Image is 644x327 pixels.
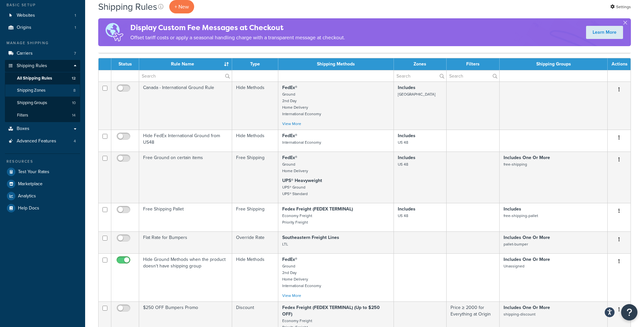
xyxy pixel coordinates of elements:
strong: Fedex Freight (FEDEX TERMINAL) (Up to $250 OFF) [282,304,380,318]
td: Free Shipping [232,203,278,231]
span: All Shipping Rules [17,76,52,81]
small: US 48 [398,161,408,167]
strong: FedEx® [282,154,297,161]
td: Hide Methods [232,130,278,152]
input: Search [139,70,232,82]
span: Marketplace [18,181,43,187]
a: Analytics [5,190,80,202]
a: Shipping Rules [5,60,80,72]
td: Free Shipping Pallet [139,203,232,231]
small: free-shipping-pallet [504,213,538,219]
span: 4 [74,138,76,144]
a: Carriers 7 [5,47,80,60]
strong: Includes One Or More [504,154,550,161]
span: Test Your Rates [18,169,49,175]
strong: Southeastern Freight Lines [282,234,339,241]
th: Shipping Methods [278,58,394,70]
strong: FedEx® [282,84,297,91]
span: Boxes [17,126,29,132]
a: Learn More [586,26,623,39]
input: Search [447,70,499,82]
li: Shipping Rules [5,60,80,122]
li: Shipping Groups [5,97,80,109]
span: Shipping Zones [17,88,46,93]
th: Actions [608,58,631,70]
a: Origins 1 [5,22,80,34]
small: US 48 [398,213,408,219]
small: LTL [282,241,288,247]
div: Manage Shipping [5,40,80,46]
span: Help Docs [18,206,39,211]
small: Economy Freight Priority Freight [282,213,312,225]
a: View More [282,121,301,127]
strong: Includes [398,154,415,161]
small: Ground Home Delivery [282,161,308,174]
li: All Shipping Rules [5,72,80,84]
span: Analytics [18,193,36,199]
div: Basic Setup [5,2,80,8]
td: Free Ground on certain items [139,152,232,203]
span: Shipping Rules [17,63,47,69]
a: Websites 1 [5,9,80,22]
td: Free Shipping [232,152,278,203]
li: Marketplace [5,178,80,190]
td: Hide Methods [232,82,278,130]
th: Rule Name : activate to sort column ascending [139,58,232,70]
small: [GEOGRAPHIC_DATA] [398,91,435,97]
small: Ground 2nd Day Home Delivery International Economy [282,91,321,117]
a: Test Your Rates [5,166,80,178]
li: Shipping Zones [5,84,80,97]
small: free-shipping [504,161,527,167]
span: 14 [72,113,76,118]
a: All Shipping Rules 12 [5,72,80,84]
small: International Economy [282,139,321,145]
strong: Includes One Or More [504,256,550,263]
small: US 48 [398,139,408,145]
li: Filters [5,109,80,121]
th: Filters [447,58,500,70]
button: Open Resource Center [621,304,637,320]
input: Search [394,70,446,82]
small: pallet-bumper [504,241,528,247]
span: 1 [75,25,76,30]
h1: Shipping Rules [98,0,157,13]
th: Zones [394,58,447,70]
span: 10 [72,100,76,106]
a: Advanced Features 4 [5,135,80,147]
span: Carriers [17,51,33,56]
a: Help Docs [5,202,80,214]
span: 8 [73,88,76,93]
th: Type [232,58,278,70]
h4: Display Custom Fee Messages at Checkout [130,22,345,33]
div: Resources [5,159,80,164]
strong: UPS® Heavyweight [282,177,322,184]
a: Shipping Zones 8 [5,84,80,97]
th: Status [111,58,139,70]
strong: Includes [398,132,415,139]
strong: Includes [398,84,415,91]
span: 1 [75,13,76,18]
strong: Includes One Or More [504,304,550,311]
span: Shipping Groups [17,100,47,106]
a: Shipping Groups 10 [5,97,80,109]
strong: Includes [504,206,521,212]
td: Flat Rate for Bumpers [139,231,232,253]
li: Carriers [5,47,80,60]
img: duties-banner-06bc72dcb5fe05cb3f9472aba00be2ae8eb53ab6f0d8bb03d382ba314ac3c341.png [98,18,130,46]
span: 7 [74,51,76,56]
small: Ground 2nd Day Home Delivery International Economy [282,263,321,289]
td: Hide Ground Methods when the product doesn't have shipping group [139,253,232,301]
a: Settings [610,2,631,11]
strong: FedEx® [282,132,297,139]
th: Shipping Groups [500,58,608,70]
a: Boxes [5,123,80,135]
li: Origins [5,22,80,34]
td: Override Rate [232,231,278,253]
small: UPS® Ground UPS® Standard [282,184,308,197]
a: View More [282,293,301,299]
span: 12 [72,76,76,81]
